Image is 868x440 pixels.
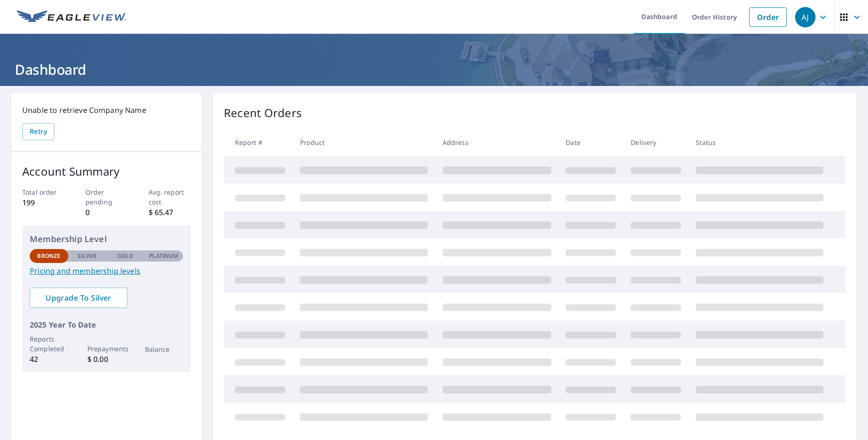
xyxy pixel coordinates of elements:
button: Retry [22,123,54,140]
th: Status [688,129,831,156]
p: Recent Orders [224,105,302,121]
span: Retry [30,126,47,138]
th: Report # [224,129,293,156]
p: Prepayments [87,344,126,354]
a: Pricing and membership levels [30,265,183,276]
p: Avg. report cost [149,187,191,207]
p: Silver [78,252,97,260]
p: Unable to retrieve Company Name [22,105,190,116]
p: $ 0.00 [87,354,126,365]
p: 42 [30,354,68,365]
p: 2025 Year To Date [30,319,183,330]
p: Gold [117,252,133,260]
p: Account Summary [22,163,190,180]
th: Date [558,129,623,156]
div: AJ [795,7,816,27]
p: Bronze [37,252,60,260]
h1: Dashboard [11,60,857,79]
p: 199 [22,197,65,208]
a: Order [749,7,787,27]
p: Membership Level [30,233,183,245]
p: Balance [145,344,183,354]
a: Upgrade To Silver [30,288,127,308]
p: Order pending [85,187,128,207]
p: Total order [22,187,65,197]
span: Upgrade To Silver [37,293,120,303]
p: 0 [85,207,128,218]
th: Product [293,129,435,156]
img: EV Logo [17,10,126,24]
p: Platinum [149,252,178,260]
th: Address [435,129,559,156]
p: Reports Completed [30,334,68,354]
p: $ 65.47 [149,207,191,218]
th: Delivery [623,129,688,156]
